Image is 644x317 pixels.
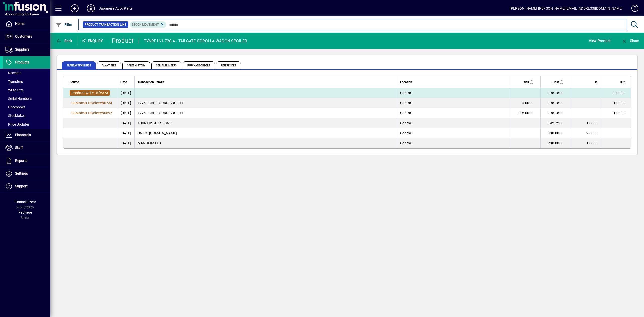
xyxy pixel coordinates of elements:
button: Filter [54,20,74,29]
td: 192.7200 [540,118,571,128]
span: Settings [15,171,28,175]
div: Enquiry [78,37,108,45]
span: # [100,91,102,95]
span: Stock movement [132,23,159,26]
a: Suppliers [3,43,50,56]
span: Quantities [97,61,121,69]
a: Customer Invoice#80734 [70,100,114,106]
div: [PERSON_NAME] [PERSON_NAME][EMAIL_ADDRESS][DOMAIN_NAME] [510,4,623,12]
td: 198.1800 [540,108,571,118]
span: 2.0000 [586,131,598,135]
span: Customers [15,34,32,38]
span: 1.0000 [586,141,598,145]
td: TURNERS AUCTIONS [134,118,397,128]
div: TYNRE161-720-A - TAILGATE COROLLA WAGON SPOILER [144,37,247,45]
a: Receipts [3,69,50,77]
span: Out [620,79,625,85]
a: Customer Invoice#80697 [70,110,114,116]
td: 198.1800 [540,88,571,98]
a: Reports [3,154,50,167]
span: Sell ($) [524,79,533,85]
div: Date [120,79,131,85]
span: Package [18,210,32,214]
button: Close [620,36,640,45]
td: MANHEIM LTD [134,138,397,148]
span: Staff [15,146,23,150]
div: Location [400,79,507,85]
td: [DATE] [117,88,134,98]
a: Settings [3,167,50,180]
td: [DATE] [117,138,134,148]
td: 400.0000 [540,128,571,138]
a: Staff [3,142,50,154]
td: 1275 - CAPRICORN SOCIETY [134,98,397,108]
span: Pricebooks [5,105,25,109]
td: [DATE] [117,118,134,128]
a: Support [3,180,50,193]
a: Financials [3,129,50,141]
td: 395.0000 [510,108,540,118]
span: Central [400,101,412,105]
a: Home [3,18,50,30]
span: # [100,101,102,105]
span: Stocktakes [5,114,25,118]
td: 200.0000 [540,138,571,148]
span: Transaction Details [138,79,164,85]
span: Back [56,39,72,43]
span: In [595,79,598,85]
mat-chip: Product Transaction Type: Stock movement [130,21,167,28]
a: Serial Numbers [3,94,50,103]
a: Product Write Off#374 [70,90,110,96]
app-page-header-button: Close enquiry [616,36,644,45]
span: Central [400,141,412,145]
a: Transfers [3,77,50,86]
div: Sell ($) [513,79,538,85]
span: Close [621,39,639,43]
span: Price Updates [5,122,30,126]
span: Central [400,121,412,125]
span: Home [15,22,24,26]
a: Knowledge Base [628,1,638,17]
app-page-header-button: Back [50,36,78,45]
button: Back [54,36,74,45]
td: 1275 - CAPRICORN SOCIETY [134,108,397,118]
span: 2.0000 [613,91,625,95]
button: View Product [588,36,612,45]
div: Product [112,37,134,45]
span: 80697 [102,111,112,115]
span: Customer Invoice [71,111,100,115]
span: Write Offs [5,88,24,92]
span: Filter [56,23,72,27]
span: Serial Numbers [5,97,32,101]
span: Reports [15,158,27,163]
span: Central [400,131,412,135]
a: Price Updates [3,120,50,129]
td: [DATE] [117,98,134,108]
span: Financial Year [14,200,36,204]
span: # [100,111,102,115]
div: Source [70,79,114,85]
span: References [216,61,241,69]
button: Profile [83,4,99,13]
span: Transaction Lines [62,61,96,69]
span: Receipts [5,71,21,75]
td: [DATE] [117,108,134,118]
span: 1.0000 [613,111,625,115]
span: Central [400,111,412,115]
a: Pricebooks [3,103,50,111]
a: Write Offs [3,86,50,94]
span: Transfers [5,80,23,84]
span: Source [70,79,79,85]
span: 1.0000 [613,101,625,105]
td: [DATE] [117,128,134,138]
span: Product Write Off [71,91,100,95]
td: 0.0000 [510,98,540,108]
a: Customers [3,30,50,43]
span: Suppliers [15,47,29,51]
a: Stocktakes [3,111,50,120]
span: Product Transaction Line [85,22,126,27]
span: Cost ($) [553,79,563,85]
span: Support [15,184,28,188]
div: Cost ($) [544,79,568,85]
span: Serial Numbers [151,61,181,69]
